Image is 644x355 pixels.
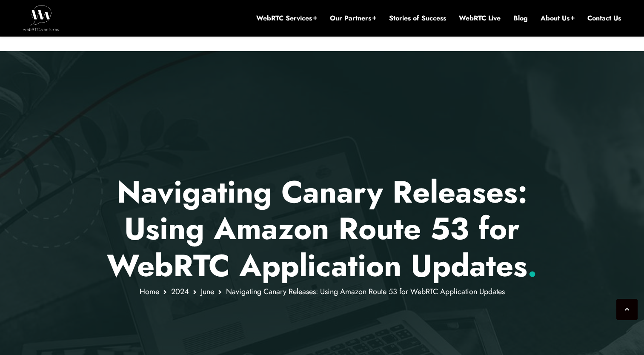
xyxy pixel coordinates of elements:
a: Stories of Success [389,14,446,23]
span: . [527,243,537,288]
a: Blog [513,14,528,23]
span: Navigating Canary Releases: Using Amazon Route 53 for WebRTC Application Updates [226,286,505,297]
a: Contact Us [587,14,621,23]
a: WebRTC Live [459,14,501,23]
img: WebRTC.ventures [23,5,59,31]
p: Navigating Canary Releases: Using Amazon Route 53 for WebRTC Application Updates [73,174,571,284]
a: Home [140,286,159,297]
a: WebRTC Services [256,14,317,23]
a: 2024 [171,286,189,297]
a: June [201,286,214,297]
a: About Us [541,14,575,23]
a: Our Partners [330,14,376,23]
